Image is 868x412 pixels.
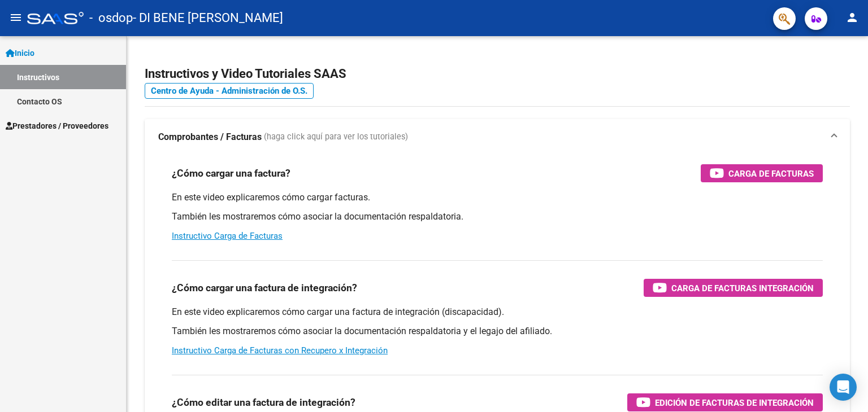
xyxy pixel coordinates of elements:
[133,6,283,30] span: - DI BENE [PERSON_NAME]
[172,306,823,318] p: En este video explicaremos cómo cargar una factura de integración (discapacidad).
[845,11,859,24] mat-icon: person
[671,281,814,295] span: Carga de Facturas Integración
[172,345,388,356] a: Instructivo Carga de Facturas con Recupero x Integración
[172,191,823,204] p: En este video explicaremos cómo cargar facturas.
[145,83,314,99] a: Centro de Ayuda - Administración de O.S.
[830,374,857,401] div: Open Intercom Messenger
[6,47,34,59] span: Inicio
[9,11,23,24] mat-icon: menu
[145,63,850,85] h2: Instructivos y Video Tutoriales SAAS
[264,131,408,143] span: (haga click aquí para ver los tutoriales)
[701,164,823,182] button: Carga de Facturas
[172,395,355,410] h3: ¿Cómo editar una factura de integración?
[6,120,108,132] span: Prestadores / Proveedores
[89,6,133,30] span: - osdop
[145,119,850,155] mat-expansion-panel-header: Comprobantes / Facturas (haga click aquí para ver los tutoriales)
[728,166,814,181] span: Carga de Facturas
[655,396,814,410] span: Edición de Facturas de integración
[627,393,823,411] button: Edición de Facturas de integración
[172,165,290,181] h3: ¿Cómo cargar una factura?
[644,279,823,297] button: Carga de Facturas Integración
[172,325,823,338] p: También les mostraremos cómo asociar la documentación respaldatoria y el legajo del afiliado.
[172,231,283,241] a: Instructivo Carga de Facturas
[172,280,357,296] h3: ¿Cómo cargar una factura de integración?
[172,211,823,223] p: También les mostraremos cómo asociar la documentación respaldatoria.
[158,131,262,143] strong: Comprobantes / Facturas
